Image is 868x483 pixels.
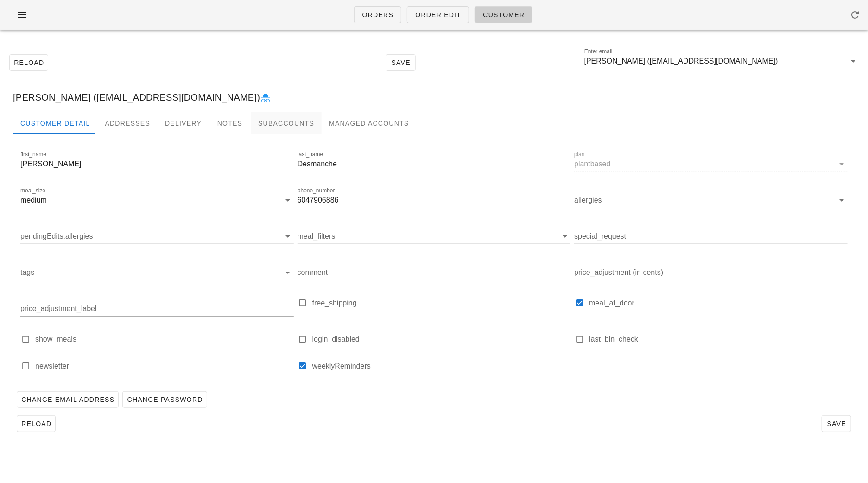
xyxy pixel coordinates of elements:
span: Reload [13,59,44,66]
div: medium [20,196,47,204]
label: meal_at_door [589,299,848,308]
span: Change Password [127,396,203,403]
div: Subaccounts [251,112,322,134]
label: weeklyReminders [312,362,571,371]
label: phone_number [298,187,335,194]
button: Change Email Address [17,391,119,408]
label: plan [574,151,585,158]
button: Change Password [122,391,207,408]
a: Order Edit [407,6,469,23]
div: meal_sizemedium [20,193,294,208]
div: Notes [209,112,251,134]
label: meal_size [20,187,45,194]
div: allergies [574,193,848,208]
button: Reload [9,54,48,71]
button: Reload [17,415,56,432]
span: Save [390,59,412,66]
label: newsletter [35,362,294,371]
label: last_name [298,151,323,158]
span: Save [826,420,847,427]
button: Save [386,54,416,71]
label: last_bin_check [589,335,848,344]
span: Orders [362,11,394,19]
span: Reload [21,420,51,427]
span: Order Edit [415,11,461,19]
label: Enter email [584,48,613,55]
label: first_name [20,151,46,158]
div: Customer Detail [13,112,97,134]
label: show_meals [35,335,294,344]
div: pendingEdits.allergies [20,229,294,244]
div: Managed Accounts [322,112,416,134]
span: Customer [482,11,525,19]
button: Save [822,415,851,432]
div: Addresses [97,112,158,134]
label: login_disabled [312,335,571,344]
div: planplantbased [574,157,848,172]
a: Customer [475,6,532,23]
span: Change Email Address [21,396,114,403]
div: meal_filters [298,229,571,244]
a: Orders [354,6,402,23]
div: Delivery [158,112,209,134]
label: free_shipping [312,299,571,308]
div: tags [20,265,294,280]
div: [PERSON_NAME] ([EMAIL_ADDRESS][DOMAIN_NAME]) [6,83,862,112]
